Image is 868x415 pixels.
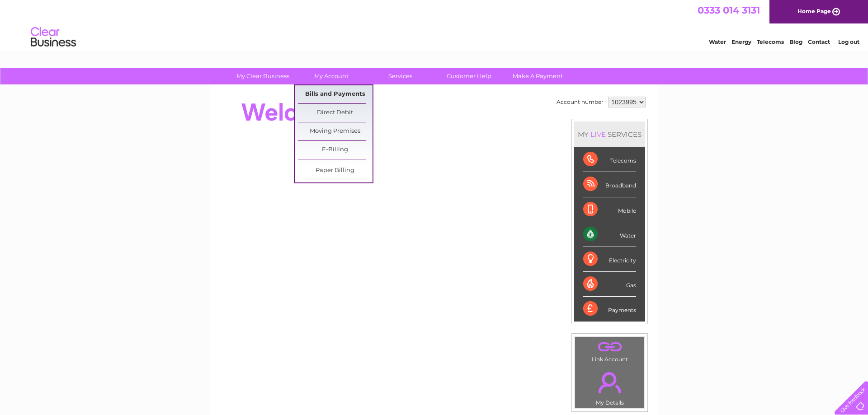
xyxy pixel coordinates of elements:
[226,68,300,84] a: My Clear Business
[577,339,642,355] a: .
[583,297,636,321] div: Payments
[298,162,373,180] a: Paper Billing
[298,122,373,140] a: Moving Premises
[589,130,608,139] div: LIVE
[221,5,648,44] div: Clear Business is a trading name of Verastar Limited (registered in [GEOGRAPHIC_DATA] No. 3667643...
[554,94,606,110] td: Account number
[583,197,636,222] div: Mobile
[583,172,636,197] div: Broadband
[298,85,373,103] a: Bills and Payments
[709,38,726,45] a: Water
[363,68,438,84] a: Services
[583,147,636,172] div: Telecoms
[757,38,784,45] a: Telecoms
[583,272,636,297] div: Gas
[298,104,373,122] a: Direct Debit
[30,23,76,51] img: logo.png
[698,5,760,16] a: 0333 014 3131
[575,336,645,365] td: Link Account
[731,38,751,45] a: Energy
[575,364,645,409] td: My Details
[294,68,369,84] a: My Account
[574,121,645,147] div: MY SERVICES
[583,222,636,247] div: Water
[808,38,830,45] a: Contact
[838,38,859,45] a: Log out
[432,68,506,84] a: Customer Help
[789,38,802,45] a: Blog
[298,141,373,159] a: E-Billing
[500,68,575,84] a: Make A Payment
[583,247,636,272] div: Electricity
[577,367,642,398] a: .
